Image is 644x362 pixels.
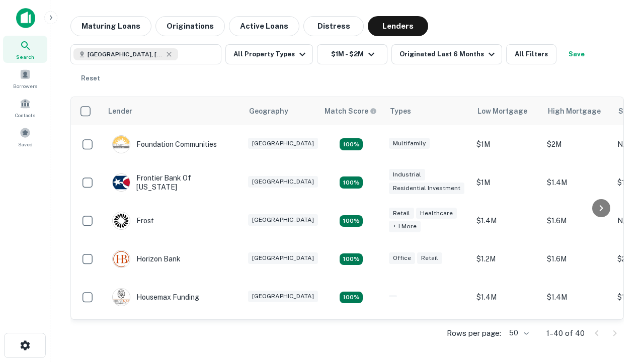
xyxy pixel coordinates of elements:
[389,221,421,232] div: + 1 more
[113,174,130,191] img: picture
[471,202,542,240] td: $1.4M
[399,48,498,60] div: Originated Last 6 Months
[471,240,542,278] td: $1.2M
[389,208,414,219] div: Retail
[112,250,181,268] div: Horizon Bank
[384,97,471,125] th: Types
[318,97,384,125] th: Capitalize uses an advanced AI algorithm to match your search with the best lender. The match sco...
[155,16,225,36] button: Originations
[3,123,47,150] a: Saved
[15,111,35,119] span: Contacts
[340,138,363,150] div: Matching Properties: 4, hasApolloMatch: undefined
[417,252,442,264] div: Retail
[70,16,151,36] button: Maturing Loans
[325,106,377,117] div: Capitalize uses an advanced AI algorithm to match your search with the best lender. The match sco...
[112,135,217,153] div: Foundation Communities
[389,252,415,264] div: Office
[506,44,556,64] button: All Filters
[391,44,502,64] button: Originated Last 6 Months
[88,50,163,59] span: [GEOGRAPHIC_DATA], [GEOGRAPHIC_DATA], [GEOGRAPHIC_DATA]
[505,326,530,340] div: 50
[102,97,243,125] th: Lender
[248,176,318,188] div: [GEOGRAPHIC_DATA]
[108,105,132,117] div: Lender
[16,8,35,28] img: capitalize-icon.png
[303,16,364,36] button: Distress
[368,16,428,36] button: Lenders
[340,215,363,227] div: Matching Properties: 4, hasApolloMatch: undefined
[249,105,288,117] div: Geography
[542,125,612,163] td: $2M
[325,106,375,117] h6: Match Score
[18,140,33,148] span: Saved
[389,183,464,194] div: Residential Investment
[248,291,318,302] div: [GEOGRAPHIC_DATA]
[3,65,47,92] a: Borrowers
[317,44,387,64] button: $1M - $2M
[546,327,585,339] p: 1–40 of 40
[243,97,318,125] th: Geography
[471,316,542,354] td: $1.4M
[16,53,34,61] span: Search
[542,163,612,202] td: $1.4M
[113,136,130,153] img: picture
[542,97,612,125] th: High Mortgage
[594,282,644,330] iframe: Chat Widget
[542,316,612,354] td: $1.6M
[112,173,233,192] div: Frontier Bank Of [US_STATE]
[74,68,107,88] button: Reset
[389,169,425,180] div: Industrial
[390,105,411,117] div: Types
[229,16,299,36] button: Active Loans
[560,44,593,64] button: Save your search to get updates of matches that match your search criteria.
[542,240,612,278] td: $1.6M
[416,208,457,219] div: Healthcare
[389,138,430,149] div: Multifamily
[3,94,47,121] a: Contacts
[542,202,612,240] td: $1.6M
[3,36,47,63] a: Search
[471,125,542,163] td: $1M
[477,105,527,117] div: Low Mortgage
[340,176,363,189] div: Matching Properties: 4, hasApolloMatch: undefined
[471,97,542,125] th: Low Mortgage
[542,278,612,316] td: $1.4M
[471,163,542,202] td: $1M
[340,253,363,265] div: Matching Properties: 4, hasApolloMatch: undefined
[471,278,542,316] td: $1.4M
[548,105,601,117] div: High Mortgage
[113,289,130,306] img: picture
[225,44,313,64] button: All Property Types
[248,138,318,149] div: [GEOGRAPHIC_DATA]
[113,250,130,267] img: picture
[112,212,154,230] div: Frost
[113,212,130,229] img: picture
[447,327,501,339] p: Rows per page:
[13,82,37,90] span: Borrowers
[248,214,318,226] div: [GEOGRAPHIC_DATA]
[340,292,363,304] div: Matching Properties: 4, hasApolloMatch: undefined
[112,288,199,306] div: Housemax Funding
[248,252,318,264] div: [GEOGRAPHIC_DATA]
